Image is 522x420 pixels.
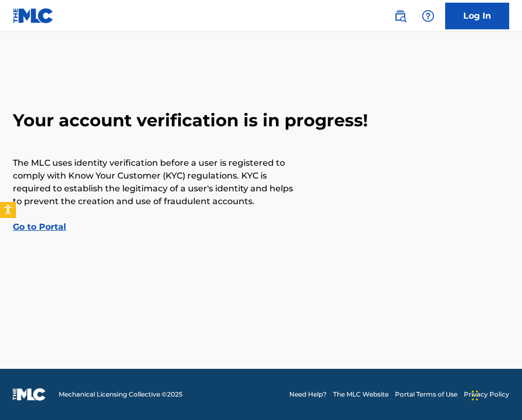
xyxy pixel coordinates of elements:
[13,222,66,232] a: Go to Portal
[289,390,327,399] a: Need Help?
[445,3,509,29] a: Log In
[13,8,54,23] img: MLC Logo
[390,5,411,27] a: Public Search
[13,110,509,131] h2: Your account verification is in progress!
[13,157,296,208] p: The MLC uses identity verification before a user is registered to comply with Know Your Customer ...
[464,390,509,399] a: Privacy Policy
[395,390,457,399] a: Portal Terms of Use
[472,379,478,411] div: Drag
[333,390,389,399] a: The MLC Website
[469,369,522,420] iframe: Chat Widget
[422,10,434,22] img: help
[417,5,439,27] div: Help
[59,390,183,399] span: Mechanical Licensing Collective © 2025
[13,388,46,401] img: logo
[394,10,407,22] img: search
